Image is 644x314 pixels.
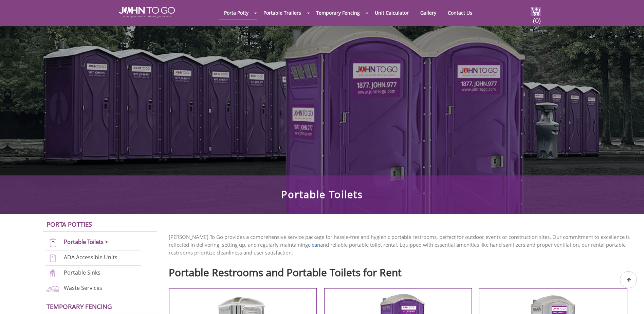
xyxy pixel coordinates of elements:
[258,6,306,19] a: Portable Trailers
[443,6,477,19] a: Contact Us
[45,284,60,293] img: waste-services-new.png
[47,302,112,311] a: Temporary Fencing
[47,220,92,228] a: Porta Potties
[64,238,108,246] a: Portable Toilets >
[311,6,365,19] a: Temporary Fencing
[219,6,254,19] a: Porta Potty
[45,269,60,278] img: portable-sinks-new.png
[169,263,634,278] h2: Portable Restrooms and Portable Toilets for Rent
[64,254,117,261] a: ADA Accessible Units
[64,269,100,276] a: Portable Sinks
[45,254,60,263] img: ADA-units-new.png
[370,6,414,19] a: Unit Calculator
[169,233,634,257] p: [PERSON_NAME] To Go provides a comprehensive service package for hassle-free and hygienic portabl...
[308,241,320,248] a: clean
[531,7,541,16] img: cart a
[45,238,60,247] img: portable-toilets-new.png
[533,11,541,25] span: (0)
[119,7,175,18] img: JOHN to go
[64,284,102,292] a: Waste Services
[415,6,441,19] a: Gallery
